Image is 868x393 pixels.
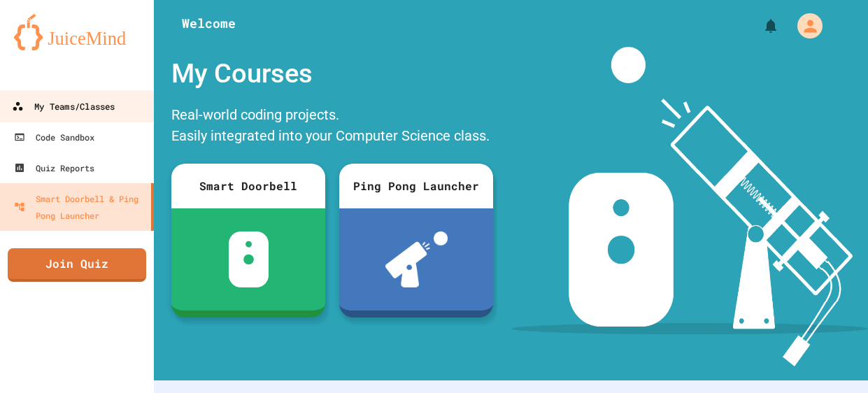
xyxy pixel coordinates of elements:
div: My Teams/Classes [12,98,115,115]
a: Join Quiz [8,248,146,282]
div: My Notifications [737,14,783,38]
div: Quiz Reports [14,159,94,176]
div: Code Sandbox [14,129,94,145]
div: Real-world coding projects. Easily integrated into your Computer Science class. [164,101,500,153]
div: Ping Pong Launcher [339,164,493,208]
img: sdb-white.svg [229,231,269,287]
div: Smart Doorbell [171,164,325,208]
div: My Courses [164,47,500,101]
img: ppl-with-ball.png [385,231,448,287]
div: My Account [783,10,826,42]
div: Smart Doorbell & Ping Pong Launcher [14,190,145,224]
img: logo-orange.svg [14,14,140,50]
